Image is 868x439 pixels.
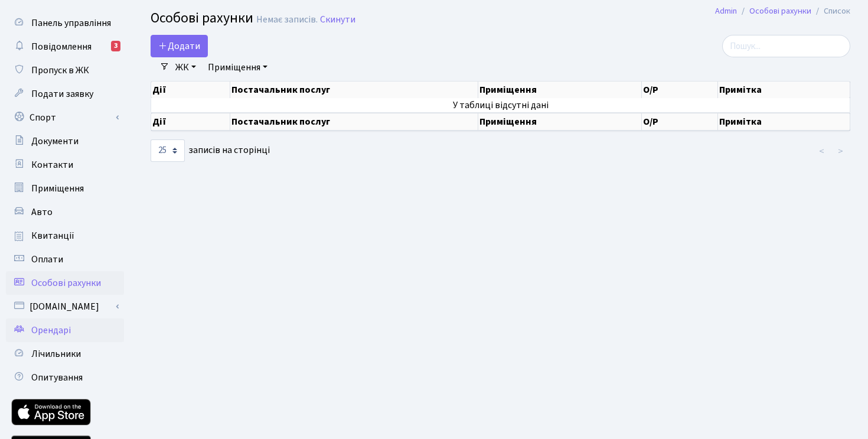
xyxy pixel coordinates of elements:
a: Квитанції [6,224,124,248]
a: Скинути [320,14,355,25]
a: Опитування [6,366,124,389]
span: Квитанції [31,229,74,242]
td: У таблиці відсутні дані [151,98,850,112]
li: Список [811,5,850,18]
a: ЖК [171,57,201,77]
span: Панель управління [31,17,111,30]
a: Пропуск в ЖК [6,58,124,82]
span: Опитування [31,371,83,384]
span: Авто [31,206,53,219]
a: Контакти [6,153,124,177]
span: Повідомлення [31,40,92,53]
th: Приміщення [478,113,642,131]
span: Особові рахунки [151,8,253,28]
a: Авто [6,200,124,224]
select: записів на сторінці [151,139,185,162]
span: Лічильники [31,347,81,360]
input: Пошук... [722,35,850,57]
span: Орендарі [31,324,71,337]
a: Приміщення [203,57,272,77]
a: Приміщення [6,177,124,200]
span: Пропуск в ЖК [31,64,89,77]
th: Примітка [718,113,850,131]
a: Додати [151,35,208,57]
th: О/Р [642,113,718,131]
span: Подати заявку [31,87,93,100]
th: Постачальник послуг [230,113,478,131]
a: [DOMAIN_NAME] [6,295,124,318]
div: 3 [111,41,120,51]
th: Приміщення [478,82,642,98]
a: Орендарі [6,318,124,342]
span: Приміщення [31,182,84,195]
th: О/Р [642,82,718,98]
a: Лічильники [6,342,124,366]
a: Оплати [6,248,124,271]
span: Особові рахунки [31,277,101,290]
a: Документи [6,129,124,153]
span: Додати [158,40,200,53]
a: Панель управління [6,11,124,35]
a: Спорт [6,106,124,129]
a: Подати заявку [6,82,124,106]
label: записів на сторінці [151,139,270,162]
th: Примітка [718,82,850,98]
span: Оплати [31,253,63,266]
a: Особові рахунки [6,271,124,295]
th: Дії [151,113,230,131]
a: Повідомлення3 [6,35,124,58]
span: Документи [31,135,79,148]
a: Admin [715,5,737,17]
span: Контакти [31,158,73,171]
div: Немає записів. [256,14,318,25]
th: Постачальник послуг [230,82,478,98]
th: Дії [151,82,230,98]
a: Особові рахунки [749,5,811,17]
